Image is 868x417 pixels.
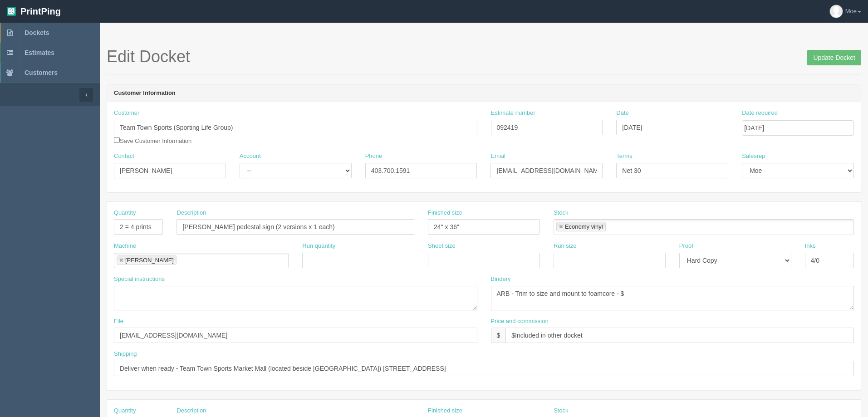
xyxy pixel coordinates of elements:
[114,242,136,250] label: Machine
[805,242,816,250] label: Inks
[554,209,569,217] label: Stock
[742,109,778,118] label: Date required
[107,48,861,66] h1: Edit Docket
[114,317,123,326] label: File
[491,317,549,326] label: Price and commission
[114,109,139,118] label: Customer
[25,69,58,76] span: Customers
[240,152,261,161] label: Account
[807,50,861,65] input: Update Docket
[114,407,136,415] label: Quantity
[679,242,693,250] label: Proof
[114,275,165,284] label: Special instructions
[428,242,456,250] label: Sheet size
[830,5,843,18] img: avatar_default-7531ab5dedf162e01f1e0bb0964e6a185e93c5c22dfe317fb01d7f8cd2b1632c.jpg
[114,152,134,161] label: Contact
[114,209,136,217] label: Quantity
[302,242,335,250] label: Run quantity
[365,152,383,161] label: Phone
[25,49,54,56] span: Estimates
[742,152,765,161] label: Salesrep
[114,109,477,145] div: Save Customer Information
[114,120,477,135] input: Enter customer name
[114,350,137,358] label: Shipping
[565,224,603,230] div: Economy vinyl
[25,29,49,36] span: Dockets
[616,152,632,161] label: Terms
[7,7,16,16] img: logo-3e63b451c926e2ac314895c53de4908e5d424f24456219fb08d385ab2e579770.png
[428,209,462,217] label: Finished size
[491,275,511,284] label: Bindery
[177,209,206,217] label: Description
[616,109,628,118] label: Date
[554,407,569,415] label: Stock
[107,84,861,103] header: Customer Information
[428,407,462,415] label: Finished size
[491,328,506,343] div: $
[125,257,174,263] div: [PERSON_NAME]
[491,286,854,310] textarea: ARB - Trim to size and mount to foamcore - $_____________
[490,152,505,161] label: Email
[554,242,577,250] label: Run size
[491,109,535,118] label: Estimate number
[177,407,206,415] label: Description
